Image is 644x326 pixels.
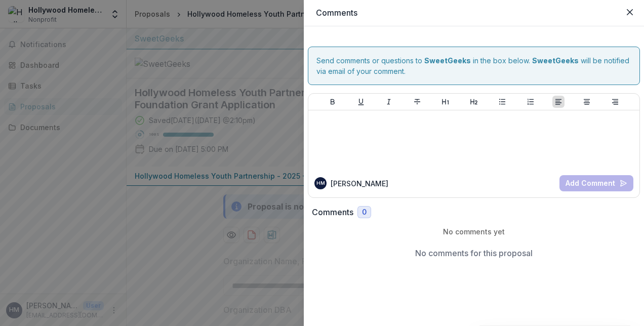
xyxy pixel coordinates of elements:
button: Underline [355,96,367,108]
p: [PERSON_NAME] [331,178,388,189]
div: Hannah Farley Rudnick, MSW [316,181,325,186]
button: Align Left [552,96,565,108]
button: Italicize [383,96,395,108]
button: Ordered List [525,96,537,108]
p: No comments for this proposal [415,247,533,259]
h2: Comments [316,8,632,18]
h2: Comments [312,208,353,217]
button: Heading 2 [468,96,480,108]
strong: SweetGeeks [424,56,471,65]
button: Add Comment [559,175,633,191]
button: Heading 1 [439,96,452,108]
button: Align Right [609,96,621,108]
button: Bold [327,96,339,108]
p: No comments yet [312,226,636,237]
span: 0 [362,208,367,217]
button: Align Center [581,96,593,108]
button: Bullet List [496,96,508,108]
button: Strike [411,96,423,108]
strong: SweetGeeks [532,56,579,65]
div: Send comments or questions to in the box below. will be notified via email of your comment. [308,47,640,85]
button: Close [622,4,638,20]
